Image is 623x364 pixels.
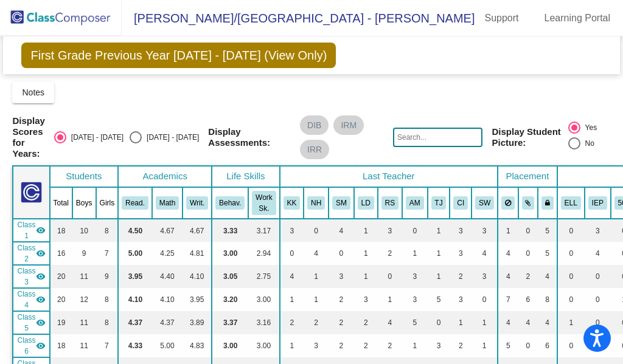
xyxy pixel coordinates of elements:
[354,187,378,219] th: Lisa DeEugenio
[300,140,329,159] mat-chip: IRR
[36,225,46,235] mat-icon: visibility
[402,242,428,265] td: 1
[152,265,183,288] td: 4.40
[248,219,279,242] td: 3.17
[588,196,607,210] button: IEP
[96,242,119,265] td: 7
[96,265,119,288] td: 9
[152,288,183,311] td: 4.10
[304,219,329,242] td: 0
[252,191,276,215] button: Work Sk.
[304,242,329,265] td: 4
[72,219,96,242] td: 10
[402,187,428,219] th: Ashley Mackowiak
[498,288,518,311] td: 7
[428,334,450,357] td: 3
[358,196,374,210] button: LD
[393,128,482,147] input: Search...
[13,265,49,288] td: Laura Wygant - Wygant BSI R & IA3
[329,242,354,265] td: 0
[450,334,472,357] td: 2
[333,115,364,135] mat-chip: IRM
[118,242,152,265] td: 5.00
[402,334,428,357] td: 1
[304,311,329,334] td: 2
[36,295,46,304] mat-icon: visibility
[557,311,585,334] td: 1
[378,187,402,219] th: Rachel Sharp
[13,334,49,357] td: Michelle Malaby - Malaby BSI R & IA1
[280,242,304,265] td: 0
[280,288,304,311] td: 1
[538,265,557,288] td: 4
[280,334,304,357] td: 1
[22,88,44,97] span: Notes
[96,334,119,357] td: 7
[428,288,450,311] td: 5
[307,196,325,210] button: NH
[475,196,494,210] button: SW
[12,115,44,159] span: Display Scores for Years:
[72,288,96,311] td: 12
[66,132,124,143] div: [DATE] - [DATE]
[72,334,96,357] td: 11
[212,219,248,242] td: 3.33
[354,288,378,311] td: 3
[96,288,119,311] td: 8
[518,334,538,357] td: 0
[183,242,212,265] td: 4.81
[122,196,148,210] button: Read.
[183,311,212,334] td: 3.89
[332,196,350,210] button: SM
[17,335,35,357] span: Class 6
[215,196,245,210] button: Behav.
[538,334,557,357] td: 6
[183,334,212,357] td: 4.83
[402,219,428,242] td: 0
[72,187,96,219] th: Boys
[402,288,428,311] td: 3
[96,311,119,334] td: 8
[118,265,152,288] td: 3.95
[72,311,96,334] td: 11
[450,219,472,242] td: 3
[50,288,72,311] td: 20
[585,219,611,242] td: 3
[50,311,72,334] td: 19
[17,266,35,287] span: Class 3
[183,219,212,242] td: 4.67
[304,187,329,219] th: Nicole Huck
[354,311,378,334] td: 2
[431,196,447,210] button: TJ
[498,166,557,187] th: Placement
[585,288,611,311] td: 0
[329,334,354,357] td: 2
[248,334,279,357] td: 3.00
[535,9,621,28] a: Learning Portal
[354,265,378,288] td: 1
[518,288,538,311] td: 6
[17,219,35,241] span: Class 1
[378,288,402,311] td: 1
[54,131,199,143] mat-radio-group: Select an option
[212,265,248,288] td: 3.05
[280,219,304,242] td: 3
[36,249,46,258] mat-icon: visibility
[152,242,183,265] td: 4.25
[280,265,304,288] td: 4
[183,265,212,288] td: 4.10
[518,219,538,242] td: 0
[518,187,538,219] th: Keep with students
[72,265,96,288] td: 11
[118,311,152,334] td: 4.37
[212,288,248,311] td: 3.20
[406,196,424,210] button: AM
[212,311,248,334] td: 3.37
[329,311,354,334] td: 2
[378,265,402,288] td: 0
[354,242,378,265] td: 1
[284,196,301,210] button: KK
[518,242,538,265] td: 0
[152,334,183,357] td: 5.00
[518,265,538,288] td: 2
